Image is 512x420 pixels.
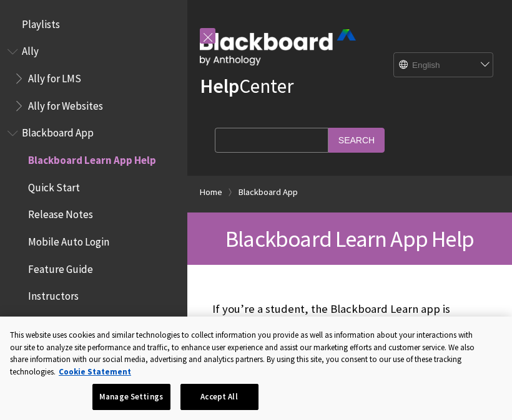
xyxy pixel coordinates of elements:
[394,53,494,78] select: Site Language Selector
[28,259,93,275] span: Feature Guide
[28,177,80,194] span: Quick Start
[200,184,222,200] a: Home
[7,41,180,117] nav: Book outline for Anthology Ally Help
[10,329,476,378] div: This website uses cookies and similar technologies to collect information you provide as well as ...
[28,95,103,112] span: Ally for Websites
[328,128,385,152] input: Search
[28,150,156,166] span: Blackboard Learn App Help
[28,204,93,221] span: Release Notes
[28,231,109,248] span: Mobile Auto Login
[225,224,474,253] span: Blackboard Learn App Help
[7,14,180,35] nav: Book outline for Playlists
[28,313,71,330] span: Students
[28,68,81,85] span: Ally for LMS
[180,384,258,410] button: Accept All
[92,384,170,410] button: Manage Settings
[239,184,298,200] a: Blackboard App
[212,301,487,399] p: If you’re a student, the Blackboard Learn app is designed especially for you to view content and ...
[22,14,60,31] span: Playlists
[28,286,79,303] span: Instructors
[200,29,356,65] img: Blackboard by Anthology
[22,123,94,140] span: Blackboard App
[22,41,39,58] span: Ally
[59,366,131,377] a: More information about your privacy, opens in a new tab
[200,74,293,98] a: HelpCenter
[200,74,239,98] strong: Help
